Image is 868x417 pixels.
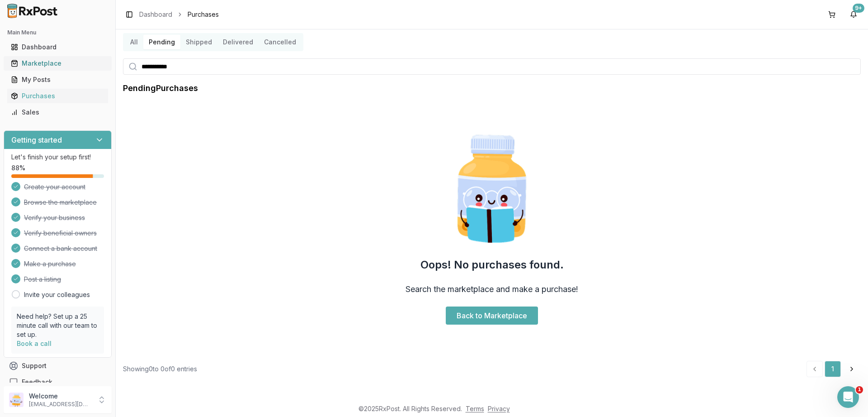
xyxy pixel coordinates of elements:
div: 9+ [853,4,864,13]
p: Welcome [29,392,92,401]
span: Create your account [24,182,85,192]
a: Go to next page [843,361,861,377]
a: Sales [7,104,108,120]
span: Browse the marketplace [24,198,97,207]
a: My Posts [7,72,108,88]
h2: Oops! No purchases found. [420,258,564,272]
button: Feedback [4,374,112,390]
a: Book a call [17,340,52,347]
img: User avatar [9,393,24,407]
button: Support [4,358,112,374]
h3: Search the marketplace and make a purchase! [406,283,578,296]
button: My Posts [4,72,112,87]
a: Dashboard [139,10,172,19]
span: Verify beneficial owners [24,229,97,238]
div: Marketplace [11,59,104,68]
span: Purchases [188,10,219,19]
h2: Main Menu [7,29,108,36]
span: Verify your business [24,213,85,222]
img: Smart Pill Bottle [434,131,550,247]
span: Post a listing [24,275,61,284]
button: Sales [4,105,112,120]
iframe: Intercom live chat [837,386,859,408]
span: 1 [856,386,863,393]
img: RxPost Logo [4,4,61,18]
div: My Posts [11,75,104,84]
button: Delivered [217,35,259,49]
nav: pagination [807,361,861,377]
a: Terms [466,405,484,412]
a: Back to Marketplace [446,307,538,325]
h1: Pending Purchases [123,82,198,95]
div: Showing 0 to 0 of 0 entries [123,364,197,374]
button: Cancelled [259,35,302,49]
button: All [125,35,143,49]
a: 1 [825,361,841,377]
button: Pending [143,35,180,49]
h3: Getting started [11,134,62,145]
a: Invite your colleagues [24,290,90,299]
span: Feedback [22,378,52,387]
button: Dashboard [4,40,112,54]
p: Need help? Set up a 25 minute call with our team to set up. [17,312,99,339]
div: Dashboard [11,43,104,52]
p: [EMAIL_ADDRESS][DOMAIN_NAME] [29,401,92,408]
button: Purchases [4,89,112,103]
p: Let's finish your setup first! [11,153,104,162]
a: Marketplace [7,55,108,72]
button: Marketplace [4,56,112,71]
span: Connect a bank account [24,244,97,253]
button: 9+ [846,7,861,22]
a: Dashboard [7,39,108,55]
div: Purchases [11,91,104,101]
a: Privacy [488,405,510,412]
span: 88 % [11,163,25,173]
a: Purchases [7,88,108,104]
span: Make a purchase [24,259,76,268]
div: Sales [11,108,104,117]
button: Shipped [180,35,217,49]
nav: breadcrumb [139,10,219,19]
